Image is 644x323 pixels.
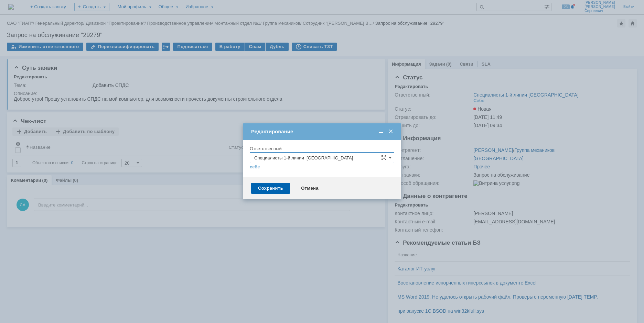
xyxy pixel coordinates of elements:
[251,129,394,135] div: Редактирование
[378,129,385,135] span: Свернуть (Ctrl + M)
[250,146,393,151] div: Ответственный
[381,155,387,160] span: Сложная форма
[250,164,260,170] a: себе
[387,129,394,135] span: Закрыть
